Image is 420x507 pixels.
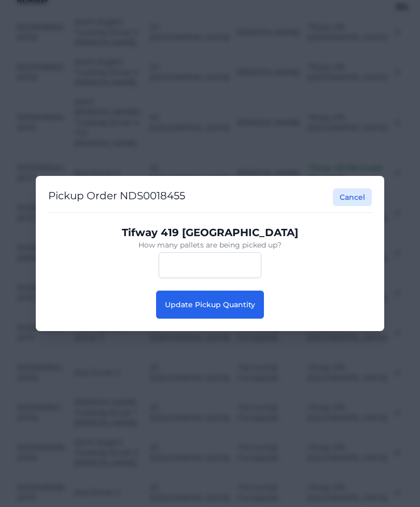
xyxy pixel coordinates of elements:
p: Tifway 419 [GEOGRAPHIC_DATA] [57,225,363,240]
button: Cancel [333,188,372,206]
p: How many pallets are being picked up? [57,240,363,250]
h2: Pickup Order NDS0018455 [48,188,185,206]
button: Update Pickup Quantity [156,291,264,319]
span: Update Pickup Quantity [165,300,255,309]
